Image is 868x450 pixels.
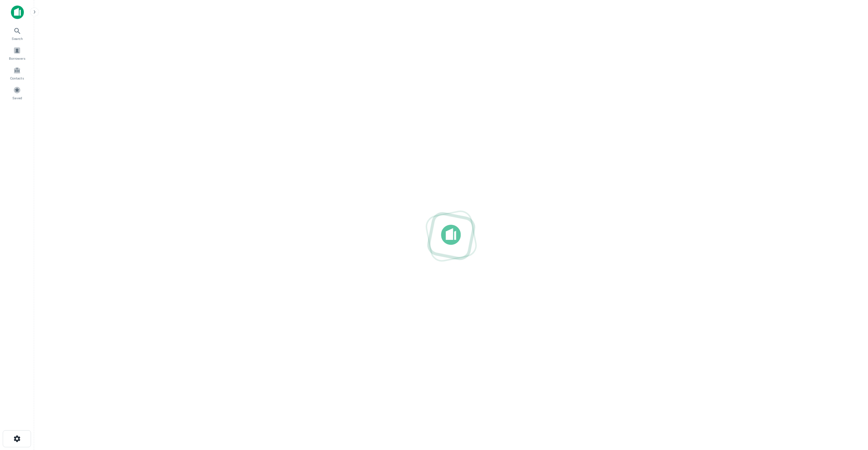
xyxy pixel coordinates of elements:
[2,64,32,82] a: Contacts
[12,36,23,41] span: Search
[11,5,24,19] img: capitalize-icon.png
[9,56,25,61] span: Borrowers
[2,24,32,43] a: Search
[2,84,32,102] a: Saved
[2,44,32,62] a: Borrowers
[12,95,22,101] span: Saved
[10,75,24,81] span: Contacts
[834,395,868,428] iframe: Chat Widget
